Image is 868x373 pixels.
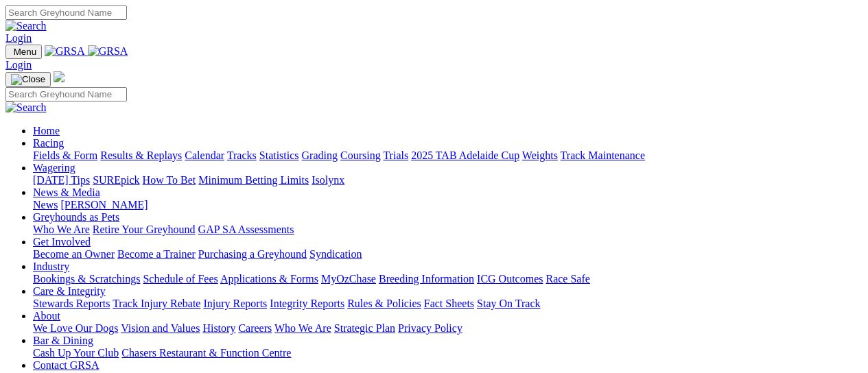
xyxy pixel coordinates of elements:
[33,149,97,161] a: Fields & Form
[5,5,127,20] input: Search
[5,72,51,87] button: Toggle navigation
[33,347,863,359] div: Bar & Dining
[398,322,462,334] a: Privacy Policy
[33,199,863,211] div: News & Media
[5,59,32,71] a: Login
[227,149,257,161] a: Tracks
[33,149,863,162] div: Racing
[14,47,36,57] span: Menu
[198,174,309,186] a: Minimum Betting Limits
[121,347,291,359] a: Chasers Restaurant & Function Centre
[33,335,93,346] a: Bar & Dining
[340,149,381,161] a: Coursing
[33,261,69,272] a: Industry
[383,149,408,161] a: Trials
[411,149,519,161] a: 2025 TAB Adelaide Cup
[312,174,344,186] a: Isolynx
[33,236,91,248] a: Get Involved
[185,149,224,161] a: Calendar
[93,174,139,186] a: SUREpick
[33,224,90,235] a: Who We Are
[45,45,85,58] img: GRSA
[546,273,589,285] a: Race Safe
[270,298,344,309] a: Integrity Reports
[33,211,119,223] a: Greyhounds as Pets
[198,224,294,235] a: GAP SA Assessments
[5,45,42,59] button: Toggle navigation
[561,149,645,161] a: Track Maintenance
[5,20,47,32] img: Search
[259,149,299,161] a: Statistics
[477,298,540,309] a: Stay On Track
[33,359,99,371] a: Contact GRSA
[93,224,196,235] a: Retire Your Greyhound
[321,273,376,285] a: MyOzChase
[5,32,32,44] a: Login
[33,347,119,359] a: Cash Up Your Club
[33,224,863,236] div: Greyhounds as Pets
[33,285,106,297] a: Care & Integrity
[33,273,140,285] a: Bookings & Scratchings
[33,298,110,309] a: Stewards Reports
[5,87,127,101] input: Search
[522,149,558,161] a: Weights
[143,174,196,186] a: How To Bet
[347,298,421,309] a: Rules & Policies
[302,149,338,161] a: Grading
[220,273,318,285] a: Applications & Forms
[33,298,863,310] div: Care & Integrity
[198,248,307,260] a: Purchasing a Greyhound
[33,199,58,210] a: News
[379,273,474,285] a: Breeding Information
[424,298,474,309] a: Fact Sheets
[33,322,118,334] a: We Love Our Dogs
[143,273,218,285] a: Schedule of Fees
[33,248,863,261] div: Get Involved
[33,248,115,260] a: Become an Owner
[33,137,64,149] a: Racing
[477,273,543,285] a: ICG Outcomes
[88,45,128,58] img: GRSA
[274,322,331,334] a: Who We Are
[60,199,148,210] a: [PERSON_NAME]
[54,71,64,82] img: logo-grsa-white.png
[33,310,60,322] a: About
[121,322,200,334] a: Vision and Values
[33,174,863,186] div: Wagering
[202,322,235,334] a: History
[33,186,100,198] a: News & Media
[5,101,47,114] img: Search
[117,248,196,260] a: Become a Trainer
[100,149,182,161] a: Results & Replays
[309,248,362,260] a: Syndication
[203,298,267,309] a: Injury Reports
[238,322,272,334] a: Careers
[334,322,395,334] a: Strategic Plan
[11,74,45,85] img: Close
[33,174,90,186] a: [DATE] Tips
[113,298,200,309] a: Track Injury Rebate
[33,125,60,136] a: Home
[33,322,863,335] div: About
[33,273,863,285] div: Industry
[33,162,75,173] a: Wagering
